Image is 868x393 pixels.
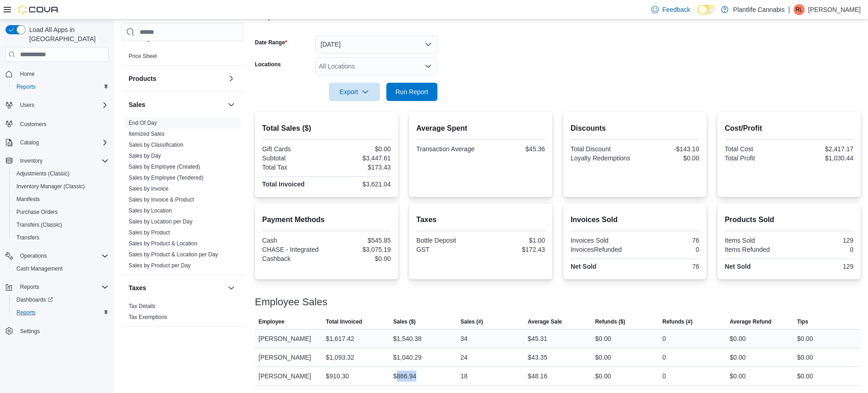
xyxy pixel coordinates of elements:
span: Customers [16,118,109,129]
a: Sales by Employee (Tendered) [129,175,203,181]
a: Sales by Classification [129,142,183,148]
strong: Net Sold [725,263,751,270]
a: Dashboards [13,294,57,305]
span: Feedback [662,5,690,14]
div: $3,621.04 [328,181,391,188]
span: Users [16,100,109,111]
h3: Sales [129,100,146,109]
div: $0.00 [797,352,813,363]
button: Purchase Orders [9,206,112,218]
div: $43.35 [528,352,547,363]
button: Users [2,99,112,112]
div: Cash [262,237,325,244]
div: $45.36 [483,145,545,153]
span: Sales by Location per Day [129,218,192,225]
span: Average Sale [528,318,562,325]
div: Invoices Sold [571,237,633,244]
div: $3,447.61 [328,154,391,162]
span: Refunds ($) [595,318,625,325]
button: Products [129,74,224,83]
div: 18 [461,371,468,382]
a: Sales by Employee (Created) [129,164,200,170]
a: Inventory Manager (Classic) [13,181,88,192]
a: Tax Exemptions [129,314,167,320]
div: $910.30 [326,371,349,382]
h3: Employee Sales [255,297,327,308]
p: [PERSON_NAME] [808,4,861,15]
div: $0.00 [637,154,699,162]
span: Price Sheet [129,53,157,60]
div: 129 [791,237,853,244]
div: $0.00 [730,371,746,382]
button: Settings [2,324,112,338]
button: Operations [2,250,112,262]
div: [PERSON_NAME] [255,329,322,348]
div: Taxes [121,301,244,326]
span: Users [20,101,34,109]
img: Cova [18,5,59,14]
div: Items Sold [725,237,787,244]
button: Sales [129,100,224,109]
span: Cash Management [13,263,109,274]
button: Open list of options [425,63,432,70]
span: Operations [20,252,47,260]
button: Taxes [226,282,237,293]
div: $0.00 [595,333,611,344]
span: Sales by Product & Location per Day [129,251,218,258]
div: Total Cost [725,145,787,153]
span: Sales by Product & Location [129,240,198,247]
div: 0 [662,333,666,344]
span: Average Refund [730,318,772,325]
button: Transfers [9,231,112,244]
h2: Invoices Sold [571,214,699,225]
span: Inventory Manager (Classic) [13,181,109,192]
button: Transfers (Classic) [9,218,112,231]
button: Run Report [386,83,437,101]
button: Sales [226,99,237,110]
span: Manifests [16,196,40,203]
span: Reports [16,309,36,316]
span: Inventory [16,155,109,166]
button: Reports [9,80,112,93]
span: Catalog [16,137,109,148]
span: Export [334,83,374,101]
button: Customers [2,117,112,130]
a: Sales by Product & Location per Day [129,251,218,258]
input: Dark Mode [697,5,717,15]
div: Cashback [262,255,325,262]
a: Sales by Invoice [129,186,168,192]
span: Catalog [20,139,39,146]
strong: Net Sold [571,263,597,270]
div: [PERSON_NAME] [255,367,322,385]
a: Reports [13,81,39,92]
a: Home [16,69,38,80]
button: Products [226,73,237,84]
div: $0.00 [595,352,611,363]
div: GST [416,246,479,253]
a: Sales by Day [129,153,161,159]
div: $0.00 [328,145,391,153]
span: Run Report [395,87,428,96]
a: Adjustments (Classic) [13,168,73,179]
div: $1.00 [483,237,545,244]
button: Inventory [16,155,46,166]
span: Transfers (Classic) [16,221,62,228]
button: Manifests [9,193,112,206]
span: Home [20,70,35,78]
div: Gift Cards [262,145,325,153]
button: Taxes [129,283,224,292]
h3: Taxes [129,283,146,292]
span: Settings [20,328,40,335]
nav: Complex example [5,64,109,361]
div: Total Discount [571,145,633,153]
span: Reports [16,281,109,292]
span: Reports [20,283,39,291]
span: Load All Apps in [GEOGRAPHIC_DATA] [26,25,109,43]
div: $0.00 [595,371,611,382]
label: Locations [255,61,281,68]
span: Adjustments (Classic) [13,168,109,179]
button: Cash Management [9,262,112,275]
div: Rob Loree [794,4,805,15]
span: Operations [16,250,109,261]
